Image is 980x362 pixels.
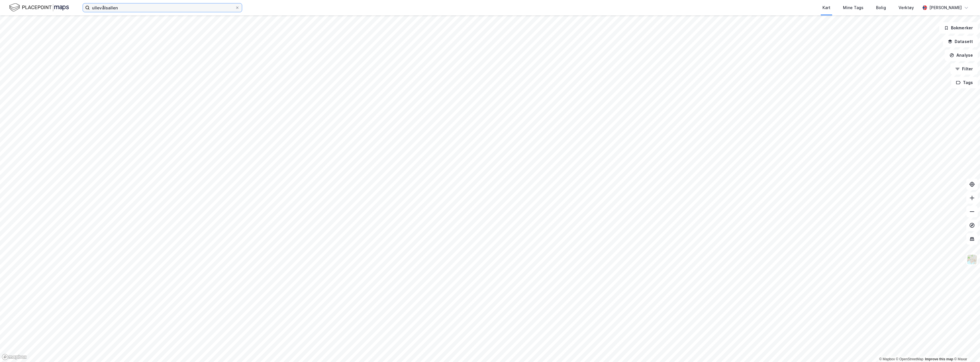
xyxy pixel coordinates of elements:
[951,77,978,88] button: Tags
[90,3,235,12] input: Søk på adresse, matrikkel, gårdeiere, leietakere eller personer
[9,3,69,13] img: logo.f888ab2527a4732fd821a326f86c7f29.svg
[2,354,27,360] a: Mapbox homepage
[952,335,980,362] iframe: Chat Widget
[899,4,914,11] div: Verktøy
[879,357,895,361] a: Mapbox
[876,4,886,11] div: Bolig
[925,357,953,361] a: Improve this map
[822,4,830,11] div: Kart
[929,4,962,11] div: [PERSON_NAME]
[896,357,924,361] a: OpenStreetMap
[843,4,863,11] div: Mine Tags
[939,22,978,34] button: Bokmerker
[945,50,978,61] button: Analyse
[967,254,977,265] img: Z
[950,63,978,75] button: Filter
[943,36,978,47] button: Datasett
[952,335,980,362] div: Kontrollprogram for chat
